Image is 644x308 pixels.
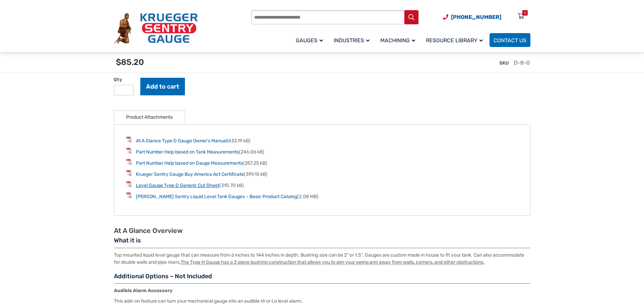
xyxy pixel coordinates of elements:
[136,160,243,166] a: Part Number Help based on Gauge Measurements
[114,298,530,305] p: This add-on feature can turn your mechanical gauge into an audible Hi or Lo level alarm.
[181,259,485,265] u: The Type H Gauge has a 2 piece bushing construction that allows you to aim your swing arm away fr...
[376,32,422,48] a: Machining
[490,33,530,47] a: Contact Us
[451,14,501,20] span: [PHONE_NUMBER]
[126,137,518,144] li: (433.19 kB)
[422,32,490,48] a: Resource Library
[114,13,198,44] img: Krueger Sentry Gauge
[380,37,415,44] span: Machining
[126,181,518,189] li: (310.70 kB)
[126,111,173,124] a: Product Attachments
[126,159,518,167] li: (357.25 kB)
[426,37,483,44] span: Resource Library
[296,37,323,44] span: Gauges
[114,288,172,293] strong: Audible Alarm Accessory
[334,37,369,44] span: Industries
[136,194,297,199] a: [PERSON_NAME] Sentry Liquid Level Tank Gauges – Basic Product Catalog
[136,171,244,177] a: Krueger Sentry Gauge Buy America Act Certificate
[136,149,239,155] a: Part Number Help based on Tank Measurements
[136,138,227,144] a: At A Glance Type D Gauge Owner’s Manual
[114,227,530,235] h2: At A Glance Overview
[114,252,530,266] p: Top mounted liquid level gauge that can measure from 6 inches to 144 inches in depth. Bushing siz...
[292,32,330,48] a: Gauges
[443,13,501,21] a: Phone Number (920) 434-8860
[114,237,530,248] h3: What it is
[126,192,518,200] li: (2.08 MB)
[330,32,376,48] a: Industries
[136,183,219,188] a: Level Gauge Type D Generic Cut Sheet
[140,78,185,95] button: Add to cart
[114,85,134,95] input: Product quantity
[524,10,526,16] div: 0
[114,273,530,284] h3: Additional Options – Not Included
[514,60,530,66] span: D-8-0
[126,148,518,156] li: (246.06 kB)
[499,60,509,66] span: SKU
[494,37,526,44] span: Contact Us
[126,170,518,178] li: (399.15 kB)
